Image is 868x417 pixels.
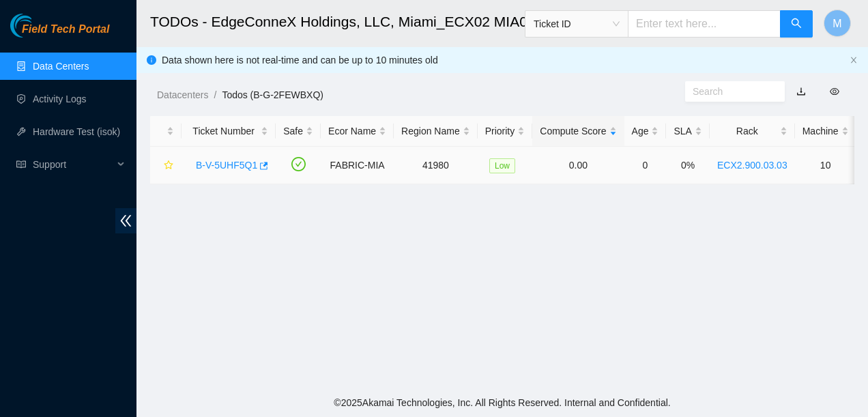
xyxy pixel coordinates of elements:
input: Enter text here... [628,10,781,38]
span: / [214,89,216,100]
td: 41980 [394,147,478,184]
span: Ticket ID [534,14,620,34]
td: 0 [624,147,667,184]
button: close [850,56,858,65]
a: Hardware Test (isok) [33,126,120,137]
a: Akamai TechnologiesField Tech Portal [10,25,109,42]
span: double-left [115,208,136,233]
button: search [780,10,813,38]
td: 0.00 [532,147,624,184]
span: check-circle [291,157,306,171]
span: star [164,160,173,171]
td: FABRIC-MIA [321,147,394,184]
a: Todos (B-G-2FEWBXQ) [222,89,323,100]
span: eye [830,87,839,96]
td: 0% [666,147,709,184]
a: B-V-5UHF5Q1 [196,160,257,171]
span: read [16,160,26,169]
button: M [824,10,851,37]
button: star [158,154,174,176]
span: M [833,15,841,32]
button: download [786,81,816,102]
a: Datacenters [157,89,208,100]
td: 10 [795,147,856,184]
span: Field Tech Portal [22,23,109,36]
img: Akamai Technologies [10,14,69,38]
span: close [850,56,858,64]
span: search [791,18,802,31]
footer: © 2025 Akamai Technologies, Inc. All Rights Reserved. Internal and Confidential. [136,388,868,417]
input: Search [693,84,766,99]
a: Data Centers [33,61,89,72]
span: Support [33,151,113,178]
span: Low [489,158,515,173]
a: Activity Logs [33,94,87,104]
a: ECX2.900.03.03 [717,160,787,171]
